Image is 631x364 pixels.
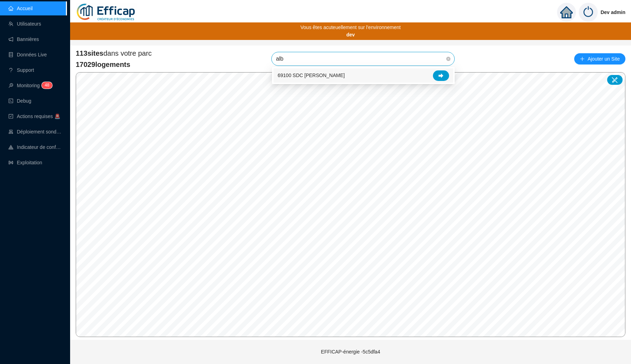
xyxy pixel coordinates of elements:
[321,349,380,355] span: EFFICAP-énergie - 5c5dfa4
[70,22,631,40] div: Vous êtes acuteuellement sur l'environnement
[17,114,60,119] span: Actions requises 🚨
[588,54,620,64] span: Ajouter un Site
[8,114,13,119] span: check-square
[42,82,52,89] sup: 48
[8,144,62,150] a: heat-mapIndicateur de confort
[8,160,42,165] a: slidersExploitation
[601,1,625,23] span: Dev admin
[8,52,47,57] a: databaseDonnées Live
[45,83,47,88] span: 4
[8,67,34,73] a: questionSupport
[76,48,152,58] span: dans votre parc
[76,73,625,337] canvas: Map
[8,129,62,135] a: clusterDéploiement sondes
[8,21,41,27] a: teamUtilisateurs
[278,72,345,79] span: 69100 SDC [PERSON_NAME]
[574,53,625,64] button: Ajouter un Site
[8,98,31,104] a: codeDebug
[47,83,49,88] span: 8
[580,56,585,61] span: plus
[560,6,573,19] span: home
[273,68,453,83] div: 69100 SDC Albert Thomas
[8,36,39,42] a: notificationBannières
[76,49,103,57] span: 113 sites
[346,31,355,39] b: dev
[76,60,152,69] span: 17029 logements
[8,6,33,11] a: homeAccueil
[579,3,598,22] img: power
[446,57,450,61] span: close-circle
[8,83,50,88] a: monitorMonitoring48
